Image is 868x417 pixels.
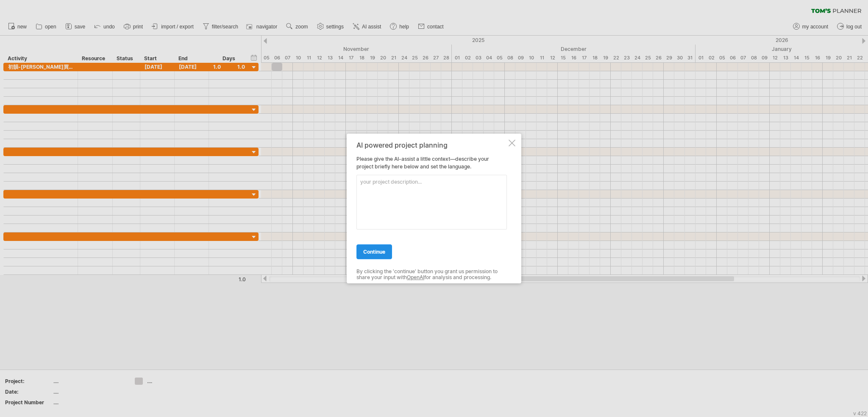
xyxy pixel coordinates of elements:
[356,141,507,149] div: AI powered project planning
[356,141,507,276] div: Please give the AI-assist a little context—describe your project briefly here below and set the l...
[356,269,507,281] div: By clicking the 'continue' button you grant us permission to share your input with for analysis a...
[407,274,424,280] a: OpenAI
[363,249,385,255] span: continue
[356,244,392,259] a: continue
